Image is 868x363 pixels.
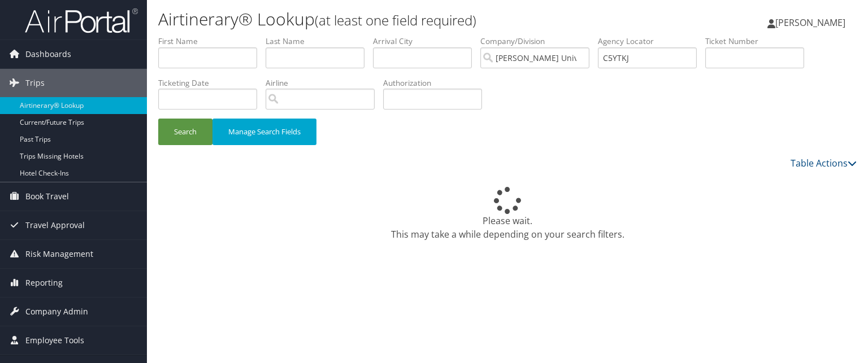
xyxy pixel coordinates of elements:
span: Company Admin [25,298,88,326]
span: Travel Approval [25,211,85,239]
label: Arrival City [373,36,480,47]
label: Ticket Number [705,36,813,47]
button: Manage Search Fields [212,119,316,145]
label: Authorization [383,77,491,89]
label: Agency Locator [598,36,705,47]
img: airportal-logo.png [25,7,138,34]
span: Reporting [25,269,63,297]
div: Please wait. This may take a while depending on your search filters. [158,187,857,241]
label: Last Name [266,36,373,47]
label: Ticketing Date [158,77,266,89]
a: Table Actions [791,157,857,169]
h1: Airtinerary® Lookup [158,7,624,31]
a: [PERSON_NAME] [767,6,857,40]
small: (at least one field required) [315,11,476,29]
button: Search [158,119,212,145]
label: Airline [266,77,383,89]
label: Company/Division [480,36,598,47]
span: [PERSON_NAME] [775,16,845,29]
span: Employee Tools [25,326,84,355]
span: Dashboards [25,40,71,68]
span: Book Travel [25,182,69,211]
label: First Name [158,36,266,47]
span: Trips [25,69,45,97]
span: Risk Management [25,240,93,268]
